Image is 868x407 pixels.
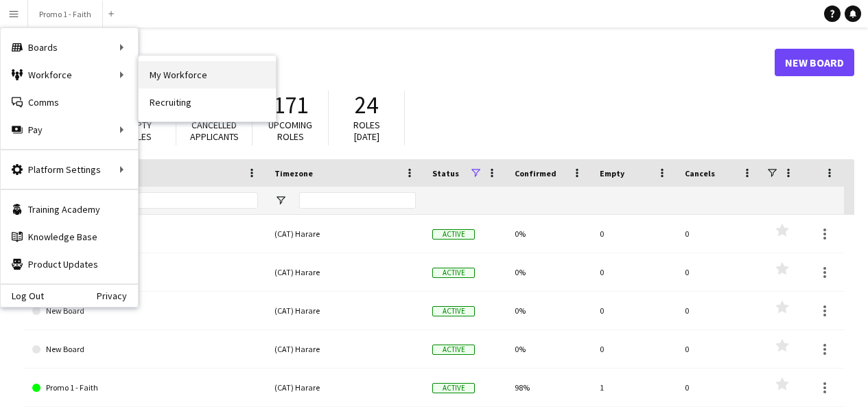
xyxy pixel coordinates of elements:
div: 0 [677,253,762,291]
div: 0% [506,253,591,291]
div: 0 [591,292,677,329]
span: Active [432,229,475,240]
div: 98% [506,369,591,406]
a: Casting/Training Dates [32,215,258,253]
button: Promo 1 - Faith [28,1,103,27]
a: New Board [775,49,854,76]
span: Upcoming roles [268,119,312,143]
div: 0 [677,369,762,406]
a: Promo 1 - Faith [32,369,258,407]
span: Timezone [274,168,313,178]
div: (CAT) Harare [266,215,424,253]
div: 0 [677,215,762,253]
div: (CAT) Harare [266,369,424,406]
span: Active [432,383,475,393]
span: Confirmed [515,168,556,178]
div: 0 [591,330,677,368]
div: Platform Settings [1,156,138,183]
span: Empty [600,168,624,178]
span: Cancels [685,168,715,178]
div: 0% [506,215,591,253]
div: (CAT) Harare [266,330,424,368]
div: Workforce [1,61,138,89]
a: CNS Training [32,253,258,292]
div: 0 [591,215,677,253]
a: New Board [32,330,258,369]
a: Recruiting [139,89,276,116]
button: Open Filter Menu [274,194,287,207]
div: 0% [506,292,591,329]
span: 24 [355,90,378,120]
span: 171 [273,90,308,120]
input: Timezone Filter Input [299,192,416,209]
a: Training Academy [1,196,138,223]
div: (CAT) Harare [266,292,424,329]
a: New Board [32,292,258,330]
span: Cancelled applicants [190,119,239,143]
a: Comms [1,89,138,116]
div: Pay [1,116,138,143]
a: Knowledge Base [1,223,138,251]
a: Privacy [97,290,138,301]
span: Active [432,306,475,316]
div: 0 [677,330,762,368]
span: Active [432,345,475,355]
a: Product Updates [1,251,138,278]
span: Roles [DATE] [353,119,380,143]
h1: Boards [24,52,775,73]
div: 1 [591,369,677,406]
div: 0% [506,330,591,368]
input: Board name Filter Input [57,192,258,209]
span: Status [432,168,459,178]
span: Active [432,268,475,278]
div: 0 [677,292,762,329]
a: My Workforce [139,61,276,89]
a: Log Out [1,290,44,301]
div: (CAT) Harare [266,253,424,291]
div: 0 [591,253,677,291]
div: Boards [1,34,138,61]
